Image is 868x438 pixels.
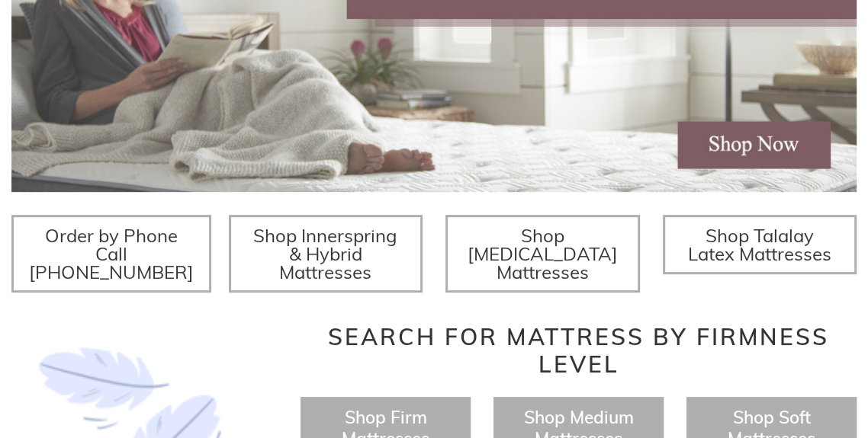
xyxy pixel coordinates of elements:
[445,215,640,293] a: Shop [MEDICAL_DATA] Mattresses
[29,224,194,283] span: Order by Phone Call [PHONE_NUMBER]
[688,224,831,265] span: Shop Talalay Latex Mattresses
[328,322,829,379] span: Search for Mattress by Firmness Level
[468,224,618,283] span: Shop [MEDICAL_DATA] Mattresses
[229,215,423,293] a: Shop Innerspring & Hybrid Mattresses
[663,215,857,274] a: Shop Talalay Latex Mattresses
[253,224,397,283] span: Shop Innerspring & Hybrid Mattresses
[11,215,211,293] a: Order by Phone Call [PHONE_NUMBER]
